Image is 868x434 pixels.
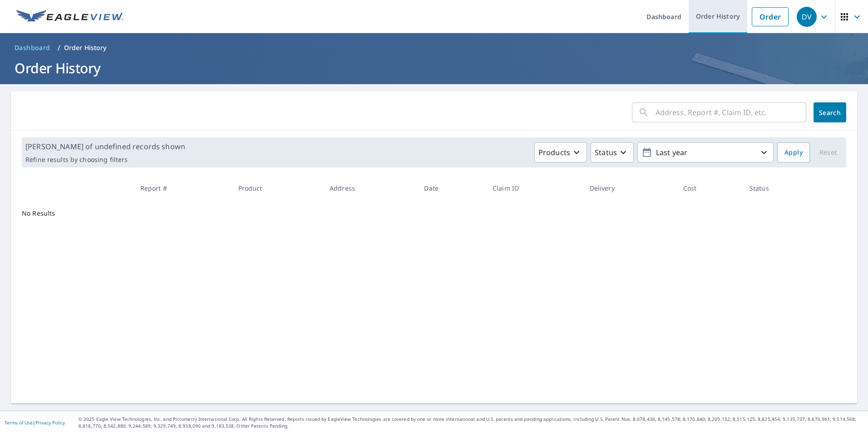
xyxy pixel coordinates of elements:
td: No Results [11,202,133,225]
h1: Order History [11,59,857,77]
a: Dashboard [11,40,54,55]
th: Product [231,175,322,202]
a: Terms of Use [5,419,33,426]
th: Date [417,175,485,202]
p: Order History [64,43,107,52]
button: Search [814,102,846,122]
button: Apply [777,142,810,162]
li: / [58,42,60,53]
a: Order [752,7,789,26]
span: Dashboard [15,43,50,52]
input: Address, Report #, Claim ID, etc. [656,100,806,125]
th: Delivery [582,175,676,202]
button: Last year [637,142,774,162]
p: | [5,420,65,425]
img: EV Logo [16,10,123,24]
th: Claim ID [485,175,582,202]
p: Products [538,147,570,158]
p: [PERSON_NAME] of undefined records shown [25,141,185,152]
th: Status [742,175,823,202]
a: Privacy Policy [35,419,65,426]
p: Last year [652,145,759,161]
p: Status [595,147,617,158]
span: Search [821,108,839,117]
p: Refine results by choosing filters [25,156,185,164]
span: Apply [784,147,803,158]
button: Products [534,142,587,162]
th: Address [322,175,417,202]
p: © 2025 Eagle View Technologies, Inc. and Pictometry International Corp. All Rights Reserved. Repo... [79,416,863,429]
th: Report # [133,175,231,202]
th: Cost [676,175,742,202]
nav: breadcrumb [11,40,857,55]
button: Status [591,142,634,162]
div: DV [797,7,817,27]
